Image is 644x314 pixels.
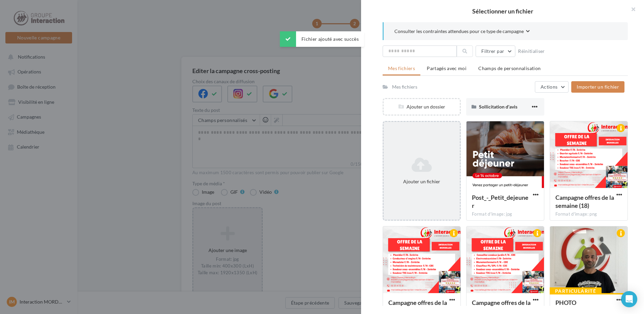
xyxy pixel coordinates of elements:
[394,28,524,35] span: Consulter les contraintes attendues pour ce type de campagne
[476,45,515,57] button: Filtrer par
[577,84,619,90] span: Importer un fichier
[541,84,557,90] span: Actions
[535,81,569,93] button: Actions
[479,104,517,109] span: Sollicitation d'avis
[280,31,364,47] div: Fichier ajouté avec succès
[394,28,530,36] button: Consulter les contraintes attendues pour ce type de campagne
[555,211,622,217] div: Format d'image: png
[472,194,528,209] span: Post_-_Petit_dejeuner
[384,103,460,110] div: Ajouter un dossier
[478,65,541,71] span: Champs de personnalisation
[621,291,637,307] div: Open Intercom Messenger
[472,211,539,217] div: Format d'image: jpg
[372,8,633,14] h2: Sélectionner un fichier
[388,65,415,71] span: Mes fichiers
[571,81,624,93] button: Importer un fichier
[515,47,548,55] button: Réinitialiser
[427,65,466,71] span: Partagés avec moi
[386,178,457,185] div: Ajouter un fichier
[550,287,602,295] div: Particularité
[392,84,417,90] div: Mes fichiers
[555,194,614,209] span: Campagne offres de la semaine (18)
